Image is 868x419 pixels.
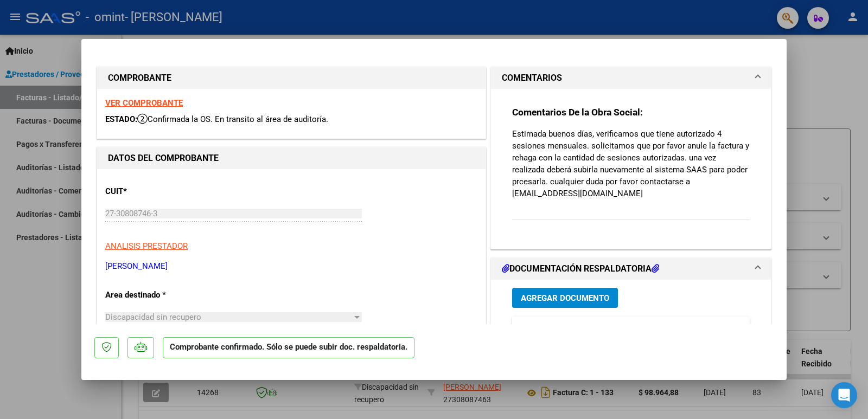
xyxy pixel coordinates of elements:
p: [PERSON_NAME] [105,260,477,273]
datatable-header-cell: Usuario [621,317,691,340]
mat-expansion-panel-header: COMENTARIOS [491,67,771,89]
div: COMENTARIOS [491,89,771,249]
p: Estimada buenos días, verificamos que tiene autorizado 4 sesiones mensuales. solicitamos que por ... [512,128,750,199]
span: Subido [695,324,720,332]
datatable-header-cell: Subido [691,317,745,340]
span: Usuario [625,324,652,332]
span: Discapacidad sin recupero [105,312,201,322]
p: Area destinado * [105,289,217,301]
span: Agregar Documento [521,293,609,303]
h1: COMENTARIOS [502,72,562,85]
strong: DATOS DEL COMPROBANTE [108,153,219,163]
h1: DOCUMENTACIÓN RESPALDATORIA [502,262,659,275]
strong: Comentarios De la Obra Social: [512,107,643,118]
div: Open Intercom Messenger [831,382,857,408]
button: Agregar Documento [512,288,618,308]
span: Documento [544,324,583,332]
datatable-header-cell: ID [512,317,539,340]
datatable-header-cell: Documento [539,317,621,340]
span: ANALISIS PRESTADOR [105,241,188,251]
strong: COMPROBANTE [108,73,171,83]
p: CUIT [105,185,217,198]
span: ESTADO: [105,114,137,124]
span: Confirmada la OS. En transito al área de auditoría. [137,114,328,124]
span: ID [516,324,524,332]
p: Comprobante confirmado. Sólo se puede subir doc. respaldatoria. [163,337,414,358]
a: VER COMPROBANTE [105,98,183,108]
mat-expansion-panel-header: DOCUMENTACIÓN RESPALDATORIA [491,258,771,280]
datatable-header-cell: Acción [745,317,800,340]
